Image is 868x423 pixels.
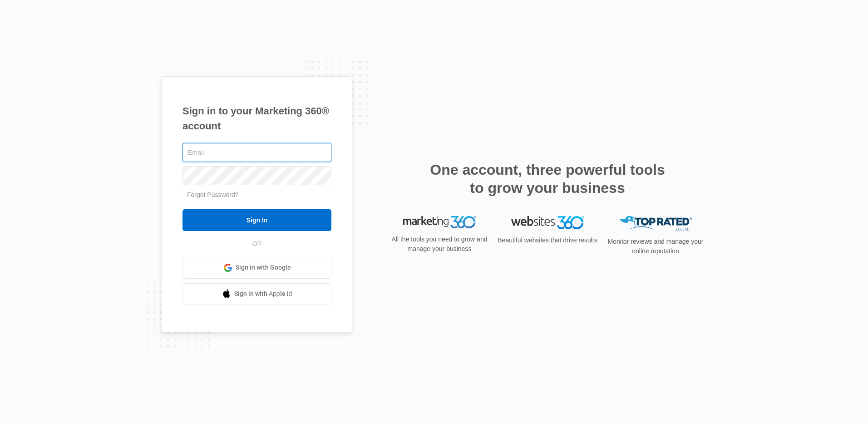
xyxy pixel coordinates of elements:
input: Email [182,143,331,162]
a: Sign in with Google [182,257,331,279]
img: Websites 360 [511,216,584,229]
span: OR [246,239,268,249]
img: Top Rated Local [619,216,692,231]
h1: Sign in to your Marketing 360® account [182,103,331,133]
a: Forgot Password? [187,191,239,198]
p: Monitor reviews and manage your online reputation [605,237,706,256]
img: Marketing 360 [403,216,476,229]
h2: One account, three powerful tools to grow your business [427,161,668,197]
p: All the tools you need to grow and manage your business [389,235,490,254]
input: Sign In [182,209,331,231]
a: Sign in with Apple Id [182,283,331,305]
span: Sign in with Apple Id [234,289,292,299]
span: Sign in with Google [236,263,291,272]
p: Beautiful websites that drive results [497,236,598,245]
